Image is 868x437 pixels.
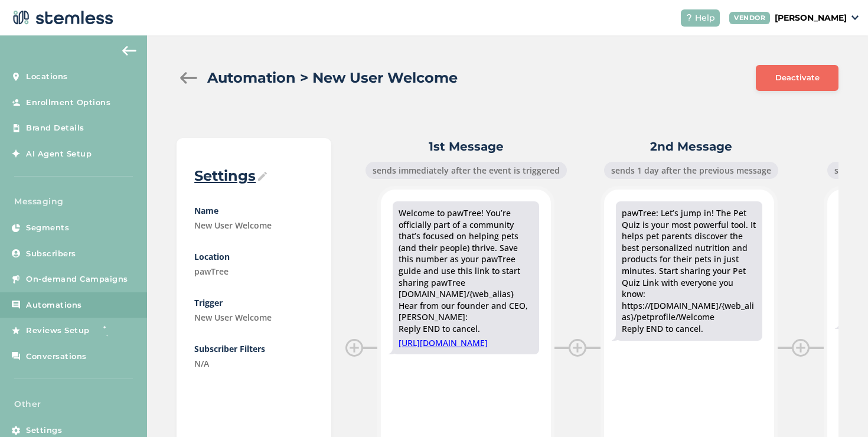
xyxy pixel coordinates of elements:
[809,380,868,437] iframe: Chat Widget
[345,138,586,155] label: 1st Message
[775,12,847,24] p: [PERSON_NAME]
[26,425,62,436] span: Settings
[194,167,314,185] label: Settings
[194,250,314,263] label: Location
[26,122,84,134] span: Brand Details
[26,97,110,109] span: Enrollment Options
[194,357,314,370] label: N/A
[399,207,533,335] div: Welcome to pawTree! You’re officially part of a community that’s focused on helping pets (and the...
[366,162,567,179] div: sends immediately after the event is triggered
[194,296,314,309] label: Trigger
[695,12,715,24] span: Help
[207,67,458,89] h2: Automation > New User Welcome
[851,15,859,20] img: icon_down-arrow-small-66adaf34.svg
[604,162,778,179] div: sends 1 day after the previous message
[9,6,113,30] img: logo-dark-0685b13c.svg
[194,265,314,278] label: pawTree
[26,325,90,337] span: Reviews Setup
[399,337,533,349] a: [URL][DOMAIN_NAME]
[194,219,314,231] label: New User Welcome
[26,148,92,160] span: AI Agent Setup
[601,138,781,155] label: 2nd Message
[194,343,314,355] label: Subscriber Filters
[756,65,838,91] button: Deactivate
[194,311,314,324] label: New User Welcome
[622,207,756,335] div: pawTree: Let’s jump in! The Pet Quiz is your most powerful tool. It helps pet parents discover th...
[99,319,122,343] img: glitter-stars-b7820f95.gif
[729,12,770,24] div: VENDOR
[26,222,69,234] span: Segments
[26,299,82,311] span: Automations
[26,71,68,83] span: Locations
[26,273,128,285] span: On-demand Campaigns
[258,172,267,181] img: icon-pencil-2-b80368bf.svg
[26,351,87,363] span: Conversations
[194,204,314,217] label: Name
[775,72,820,84] span: Deactivate
[122,46,136,56] img: icon-arrow-back-accent-c549486e.svg
[686,14,693,21] img: icon-help-white-03924b79.svg
[26,248,76,260] span: Subscribers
